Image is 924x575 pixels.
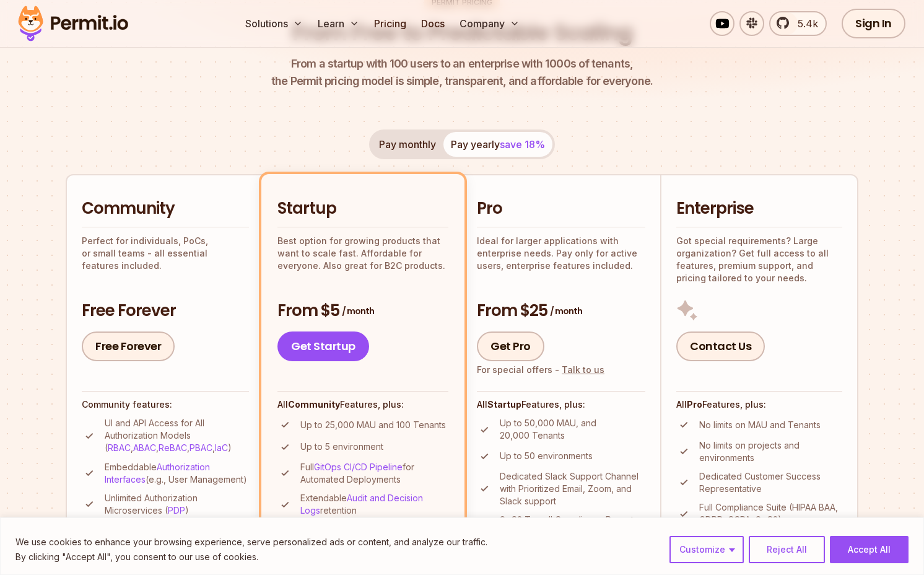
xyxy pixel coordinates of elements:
p: Got special requirements? Large organization? Get full access to all features, premium support, a... [676,235,842,284]
p: Perfect for individuals, PoCs, or small teams - all essential features included. [82,235,249,272]
p: Ideal for larger applications with enterprise needs. Pay only for active users, enterprise featur... [477,235,645,272]
p: Extendable retention [300,492,448,517]
p: Dedicated Customer Success Representative [699,470,842,495]
h4: All Features, plus: [277,398,448,411]
span: / month [550,305,582,317]
h3: From $5 [277,300,448,322]
a: Talk to us [562,364,604,375]
a: ABAC [133,442,156,453]
p: Best option for growing products that want to scale fast. Affordable for everyone. Also great for... [277,235,448,272]
a: Sign In [842,9,905,38]
p: No limits on projects and environments [699,439,842,464]
h3: Free Forever [82,300,249,322]
p: the Permit pricing model is simple, transparent, and affordable for everyone. [271,55,653,90]
p: No limits on MAU and Tenants [699,419,821,431]
button: Reject All [749,536,825,563]
p: Up to 5 environment [300,441,383,453]
p: UI and API Access for All Authorization Models ( , , , , ) [105,417,249,454]
p: By clicking "Accept All", you consent to our use of cookies. [15,550,487,564]
span: / month [342,305,374,317]
h1: From Free to Predictable Scaling [292,17,632,48]
button: Customize [669,536,744,563]
p: Full for Automated Deployments [300,461,448,486]
a: Pricing [369,11,411,36]
button: Solutions [240,11,308,36]
a: Contact Us [676,331,765,361]
span: From a startup with 100 users to an enterprise with 1000s of tenants, [271,55,653,72]
h2: Community [82,198,249,220]
a: Authorization Interfaces [105,462,210,485]
h4: Community features: [82,398,249,411]
a: Audit and Decision Logs [300,493,423,516]
a: Get Startup [277,331,369,361]
a: PDP [168,505,185,516]
strong: Community [288,399,340,410]
a: Docs [416,11,450,36]
span: 5.4k [790,16,818,31]
button: Learn [313,11,364,36]
a: IaC [215,442,228,453]
p: Dedicated Slack Support Channel with Prioritized Email, Zoom, and Slack support [500,470,645,507]
button: Company [455,11,525,36]
a: Get Pro [477,331,544,361]
strong: Pro [687,399,702,410]
h2: Enterprise [676,198,842,220]
a: 5.4k [769,11,827,36]
a: ReBAC [159,442,187,453]
h2: Pro [477,198,645,220]
p: Up to 50 environments [500,450,593,462]
a: Free Forever [82,331,175,361]
a: GitOps CI/CD Pipeline [314,462,403,472]
button: Pay monthly [372,132,443,157]
button: Accept All [830,536,909,563]
h4: All Features, plus: [676,398,842,411]
strong: Startup [487,399,521,410]
a: RBAC [108,442,131,453]
div: For special offers - [477,364,604,376]
a: PBAC [190,442,212,453]
img: Permit logo [12,2,134,45]
p: Full Compliance Suite (HIPAA BAA, GDPR, CCPA, SoC2) [699,501,842,526]
h3: From $25 [477,300,645,322]
p: Up to 25,000 MAU and 100 Tenants [300,419,446,431]
p: Embeddable (e.g., User Management) [105,461,249,486]
h4: All Features, plus: [477,398,645,411]
p: Up to 50,000 MAU, and 20,000 Tenants [500,417,645,442]
p: We use cookies to enhance your browsing experience, serve personalized ads or content, and analyz... [15,535,487,550]
h2: Startup [277,198,448,220]
p: Unlimited Authorization Microservices ( ) [105,492,249,517]
p: SoC2 Type II Compliance Report and Certification [500,514,645,538]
